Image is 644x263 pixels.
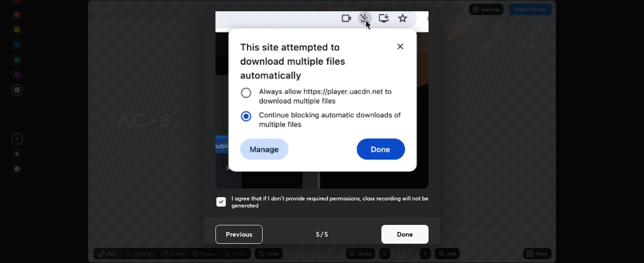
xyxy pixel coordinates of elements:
[231,195,429,209] h5: I agree that if I don't provide required permissions, class recording will not be generated
[324,229,328,239] h4: 5
[316,229,320,239] h4: 5
[215,225,263,244] button: Previous
[321,229,323,239] h4: /
[381,225,429,244] button: Done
